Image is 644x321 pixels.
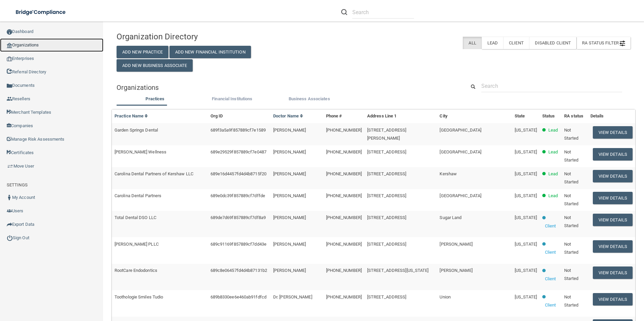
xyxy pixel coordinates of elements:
[582,40,625,45] span: RA Status Filter
[352,6,414,19] input: Search
[529,37,577,49] label: Disabled Client
[593,126,633,139] button: View Details
[561,109,588,123] th: RA status
[482,37,503,49] label: Lead
[117,59,193,72] button: Add New Business Associate
[367,149,407,154] span: [STREET_ADDRESS]
[211,193,265,198] span: 689e0dc39f857889cf7dffde
[367,242,407,247] span: [STREET_ADDRESS]
[440,128,481,133] span: [GEOGRAPHIC_DATA]
[117,95,194,105] li: Practices
[273,215,306,220] span: [PERSON_NAME]
[7,83,12,88] img: icon-documents.8dae5593.png
[326,149,362,154] span: [PHONE_NUMBER]
[620,41,625,46] img: icon-filter@2x.21656d0b.png
[440,242,472,247] span: [PERSON_NAME]
[548,192,558,200] p: Lead
[211,149,266,154] span: 689e29529f857889cf7e0487
[208,109,270,123] th: Org ID
[527,273,636,300] iframe: Drift Widget Chat Controller
[117,46,168,58] button: Add New Practice
[211,268,267,273] span: 689c8e06457fd4d4b87131b2
[7,222,12,227] img: icon-export.b9366987.png
[545,301,556,309] p: Client
[440,171,457,176] span: Kershaw
[211,128,266,133] span: 689f3a5a9f857889cf7e1589
[564,149,578,163] span: Not Started
[540,109,561,123] th: Status
[515,215,537,220] span: [US_STATE]
[273,242,306,247] span: [PERSON_NAME]
[440,215,461,220] span: Sugar Land
[463,37,481,49] label: All
[564,242,578,255] span: Not Started
[564,128,578,141] span: Not Started
[588,109,635,123] th: Details
[564,215,578,228] span: Not Started
[211,242,266,247] span: 689c91169f857889cf7dd43e
[120,95,190,103] label: Practices
[115,149,166,154] span: [PERSON_NAME] Wellness
[117,32,281,41] h4: Organization Directory
[194,95,271,105] li: Financial Institutions
[115,171,193,176] span: Carolina Dental Partners of Kershaw LLC
[326,294,362,299] span: [PHONE_NUMBER]
[326,128,362,133] span: [PHONE_NUMBER]
[7,195,12,200] img: ic_user_dark.df1a06c3.png
[7,163,13,170] img: briefcase.64adab9b.png
[211,171,266,176] span: 689e16d4457fd4d4b8715f20
[593,240,633,253] button: View Details
[364,109,437,123] th: Address Line 1
[326,193,362,198] span: [PHONE_NUMBER]
[512,109,540,123] th: State
[7,29,12,35] img: ic_dashboard_dark.d01f4a41.png
[326,242,362,247] span: [PHONE_NUMBER]
[326,171,362,176] span: [PHONE_NUMBER]
[515,294,537,299] span: [US_STATE]
[273,128,306,133] span: [PERSON_NAME]
[117,84,456,91] h5: Organizations
[115,242,159,247] span: [PERSON_NAME] PLLC
[115,268,157,273] span: RootCare Endodontics
[515,193,537,198] span: [US_STATE]
[593,148,633,160] button: View Details
[548,170,558,178] p: Lead
[564,268,578,281] span: Not Started
[367,294,407,299] span: [STREET_ADDRESS]
[548,148,558,156] p: Lead
[274,95,345,103] label: Business Associates
[367,268,429,273] span: [STREET_ADDRESS][US_STATE]
[545,222,556,230] p: Client
[593,192,633,204] button: View Details
[197,95,267,103] label: Financial Institutions
[273,149,306,154] span: [PERSON_NAME]
[115,128,158,133] span: Garden Springs Dental
[440,294,451,299] span: Union
[273,294,312,299] span: Dr. [PERSON_NAME]
[515,171,537,176] span: [US_STATE]
[593,214,633,226] button: View Details
[7,43,12,48] img: organization-icon.f8decf85.png
[367,171,407,176] span: [STREET_ADDRESS]
[289,96,330,101] span: Business Associates
[212,96,252,101] span: Financial Institutions
[515,242,537,247] span: [US_STATE]
[7,57,12,61] img: enterprise.0d942306.png
[326,215,362,220] span: [PHONE_NUMBER]
[564,193,578,206] span: Not Started
[323,109,364,123] th: Phone #
[440,268,472,273] span: [PERSON_NAME]
[593,170,633,182] button: View Details
[341,9,347,15] img: ic-search.3b580494.png
[115,215,156,220] span: Total Dental DSO LLC
[367,193,407,198] span: [STREET_ADDRESS]
[273,268,306,273] span: [PERSON_NAME]
[367,128,407,141] span: [STREET_ADDRESS][PERSON_NAME]
[169,46,251,58] button: Add New Financial Institution
[10,5,72,19] img: bridge_compliance_login_screen.278c3ca4.svg
[437,109,512,123] th: City
[515,128,537,133] span: [US_STATE]
[273,113,303,118] a: Doctor Name
[115,193,161,198] span: Carolina Dental Partners
[146,96,164,101] span: Practices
